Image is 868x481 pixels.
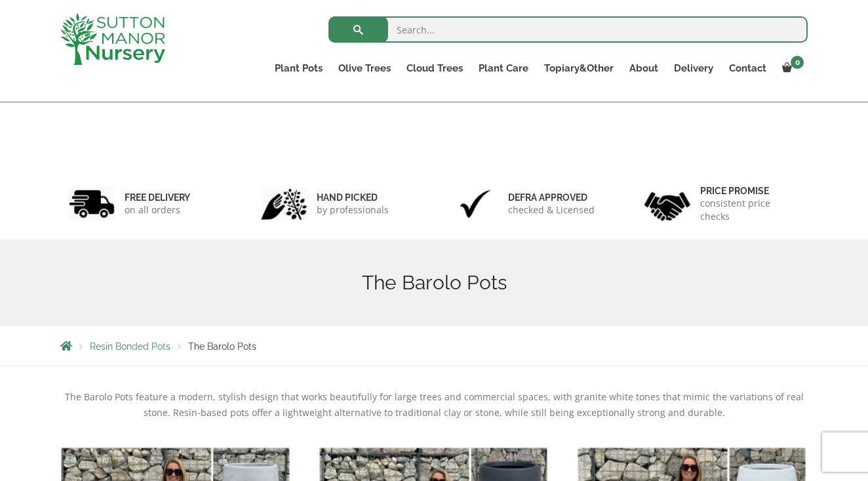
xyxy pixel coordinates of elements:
h1: The Barolo Pots [60,271,808,295]
a: Contact [721,59,774,77]
p: checked & Licensed [508,203,595,217]
h6: Defra approved [508,192,595,203]
nav: Breadcrumbs [60,341,808,351]
a: Resin Bonded Pots [90,341,170,352]
a: About [621,59,666,77]
a: Delivery [666,59,721,77]
img: logo [60,13,165,65]
img: 2.jpg [261,187,307,220]
p: on all orders [125,203,190,217]
input: Search... [328,16,808,43]
span: 0 [791,56,804,69]
p: The Barolo Pots feature a modern, stylish design that works beautifully for large trees and comme... [60,389,808,421]
a: Topiary&Other [536,59,621,77]
h6: hand picked [317,192,389,203]
a: 0 [774,59,808,77]
a: Olive Trees [330,59,399,77]
h6: FREE DELIVERY [125,192,190,203]
a: Cloud Trees [399,59,471,77]
p: consistent price checks [700,197,800,223]
img: 1.jpg [69,187,115,220]
a: Plant Pots [267,59,330,77]
img: 3.jpg [452,187,498,220]
p: by professionals [317,203,389,217]
span: The Barolo Pots [188,341,256,352]
h6: Price promise [700,185,800,197]
img: 4.jpg [644,184,690,224]
a: Plant Care [471,59,536,77]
